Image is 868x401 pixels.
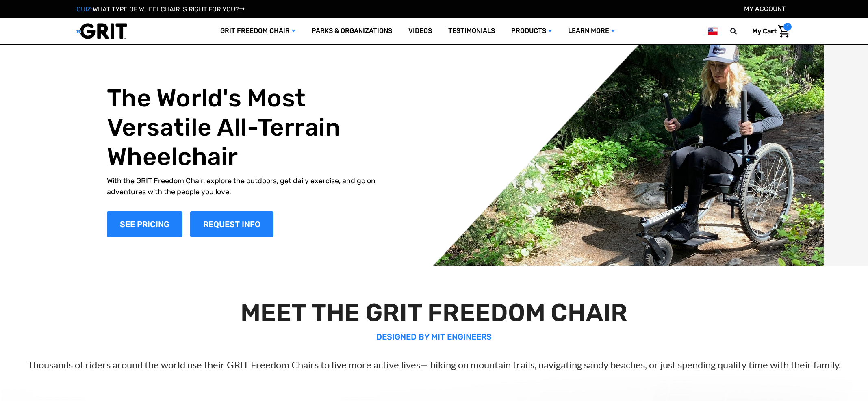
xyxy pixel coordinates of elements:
a: Videos [400,18,440,44]
a: Account [744,5,786,13]
h1: The World's Most Versatile All-Terrain Wheelchair [107,84,394,171]
span: QUIZ: [76,5,93,13]
p: With the GRIT Freedom Chair, explore the outdoors, get daily exercise, and go on adventures with ... [107,176,394,197]
img: us.png [708,26,718,36]
a: Slide number 1, Request Information [190,211,273,237]
h2: MEET THE GRIT FREEDOM CHAIR [22,298,846,327]
a: Testimonials [440,18,503,44]
a: QUIZ:WHAT TYPE OF WHEELCHAIR IS RIGHT FOR YOU? [76,5,245,13]
a: Parks & Organizations [304,18,400,44]
a: Learn More [560,18,623,44]
a: Shop Now [107,211,182,237]
span: 1 [783,23,792,31]
input: Search [734,23,746,40]
img: GRIT All-Terrain Wheelchair and Mobility Equipment [76,23,127,39]
span: My Cart [752,27,777,35]
a: Cart with 1 items [746,23,792,40]
a: GRIT Freedom Chair [212,18,304,44]
p: Thousands of riders around the world use their GRIT Freedom Chairs to live more active lives— hik... [22,358,846,372]
p: DESIGNED BY MIT ENGINEERS [22,331,846,343]
a: Products [503,18,560,44]
img: Cart [778,25,790,38]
